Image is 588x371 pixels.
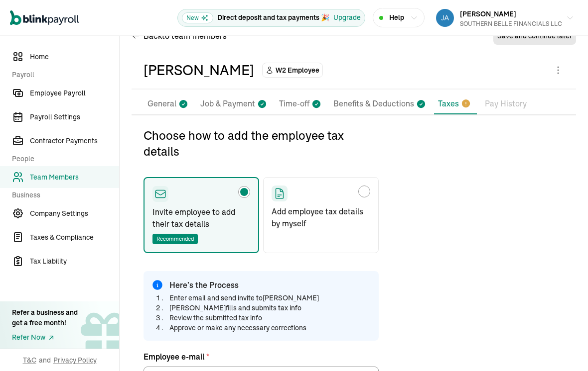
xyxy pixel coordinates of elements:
[144,127,379,341] div: Choose how to add the employee tax details
[144,127,379,159] p: Choose how to add the employee tax details
[389,12,404,23] span: Help
[169,293,319,303] li: Enter email and send invite to [PERSON_NAME]
[30,208,119,219] span: Company Settings
[169,323,319,333] li: Approve or make any necessary corrections
[53,355,97,365] span: Privacy Policy
[169,279,239,291] span: Here’s the Process
[162,30,227,42] span: to team members
[30,88,119,98] span: Employee Payroll
[30,256,119,267] span: Tax Liability
[30,232,119,243] span: Taxes & Compliance
[23,355,36,365] span: T&C
[147,97,176,110] p: General
[30,112,119,122] span: Payroll Settings
[333,12,361,23] button: Upgrade
[12,332,78,343] a: Refer Now
[272,205,370,229] p: Add employee tax details by myself
[144,351,379,363] label: Employee e-mail
[30,136,119,146] span: Contractor Payments
[10,3,79,32] nav: Global
[144,60,254,81] div: [PERSON_NAME]
[30,52,119,62] span: Home
[460,19,562,28] div: SOUTHERN BELLE FINANCIALS LLC
[12,70,113,80] span: Payroll
[460,9,516,18] span: [PERSON_NAME]
[12,154,113,164] span: People
[12,307,78,328] div: Refer a business and get a free month!
[152,234,198,244] span: Recommended
[485,97,527,110] p: Pay History
[169,313,319,323] li: Review the submitted tax info
[438,97,459,109] p: Taxes
[432,5,578,30] button: [PERSON_NAME]SOUTHERN BELLE FINANCIALS LLC
[169,303,319,313] li: [PERSON_NAME] fills and submits tax info
[333,97,414,110] p: Benefits & Deductions
[373,8,425,27] button: Help
[279,97,309,110] p: Time-off
[132,24,227,48] button: Backto team members
[30,172,119,183] span: Team Members
[200,97,255,110] p: Job & Payment
[12,190,113,200] span: Business
[152,206,250,230] p: Invite employee to add their tax details
[144,30,227,42] span: Back
[538,323,588,371] iframe: Chat Widget
[182,12,213,23] span: New
[276,65,319,75] span: W2 Employee
[493,27,576,45] button: Save and continue later
[217,12,329,23] p: Direct deposit and tax payments 🎉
